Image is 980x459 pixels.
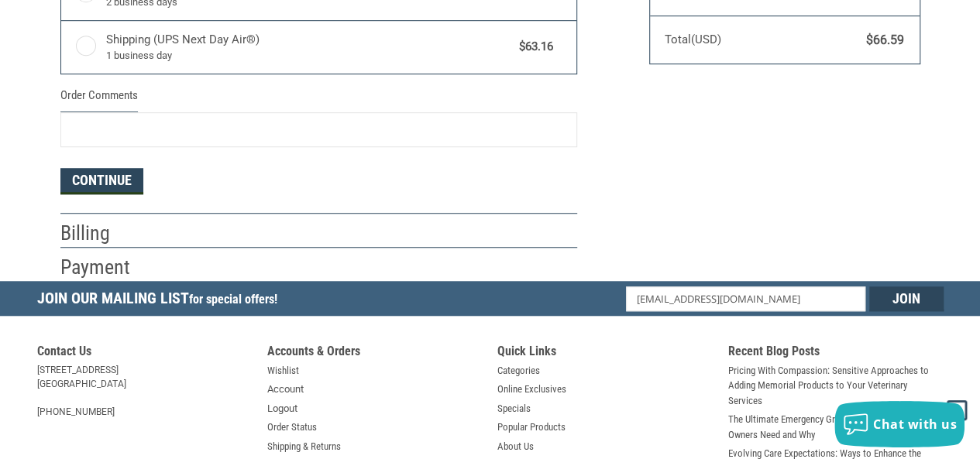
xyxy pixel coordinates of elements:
[60,221,151,246] h2: Billing
[728,344,944,363] h5: Recent Blog Posts
[497,401,531,416] a: Specials
[512,38,554,56] span: $63.16
[267,382,304,397] a: Account
[497,439,534,454] a: About Us
[267,363,299,379] a: Wishlist
[497,420,566,435] a: Popular Products
[189,292,277,307] span: for special offers!
[497,363,540,379] a: Categories
[497,344,713,363] h5: Quick Links
[267,420,317,435] a: Order Status
[37,344,253,363] h5: Contact Us
[37,363,253,419] address: [STREET_ADDRESS] [GEOGRAPHIC_DATA] [PHONE_NUMBER]
[834,401,965,447] button: Chat with us
[869,286,944,311] input: Join
[37,281,285,320] h5: Join Our Mailing List
[267,439,341,454] a: Shipping & Returns
[106,48,512,63] span: 1 business day
[626,286,865,311] input: Email
[60,87,138,112] legend: Order Comments
[873,416,957,433] span: Chat with us
[665,33,721,46] span: Total (USD)
[866,33,904,47] span: $66.59
[267,401,297,416] a: Logout
[106,31,512,63] span: Shipping (UPS Next Day Air®)
[60,168,143,194] button: Continue
[60,255,151,280] h2: Payment
[497,382,566,397] a: Online Exclusives
[728,363,944,409] a: Pricing With Compassion: Sensitive Approaches to Adding Memorial Products to Your Veterinary Serv...
[267,344,483,363] h5: Accounts & Orders
[728,412,944,442] a: The Ultimate Emergency Grab-and-Go Kit: What Pet Owners Need and Why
